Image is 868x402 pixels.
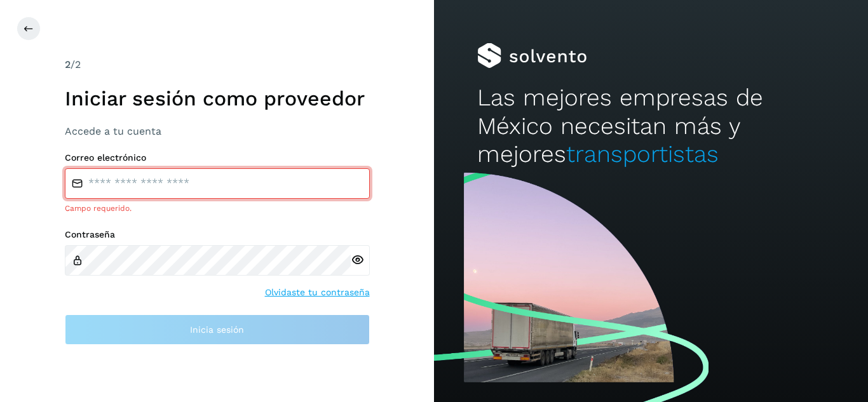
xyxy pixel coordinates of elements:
span: 2 [65,58,71,70]
span: transportistas [566,140,719,168]
label: Correo electrónico [65,152,370,163]
h1: Iniciar sesión como proveedor [65,86,370,111]
button: Inicia sesión [65,314,370,345]
label: Contraseña [65,229,370,240]
h2: Las mejores empresas de México necesitan más y mejores [477,84,824,168]
div: /2 [65,57,370,72]
span: Inicia sesión [190,325,244,334]
div: Campo requerido. [65,203,370,214]
h3: Accede a tu cuenta [65,125,370,137]
a: Olvidaste tu contraseña [265,286,370,299]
